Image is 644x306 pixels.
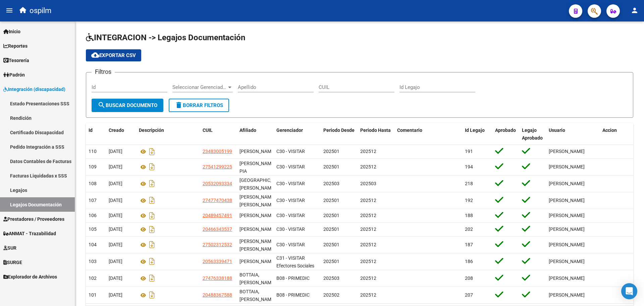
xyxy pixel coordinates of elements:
span: 202512 [360,242,376,247]
span: Reportes [3,42,28,50]
datatable-header-cell: Gerenciador [274,123,321,145]
span: [DATE] [109,213,122,218]
span: C30 - VISITAR [276,226,305,232]
datatable-header-cell: Id Legajo [462,123,492,145]
span: 207 [465,292,473,298]
span: 109 [89,164,97,169]
span: [PERSON_NAME] [549,164,585,169]
span: CLARO, MATEO [239,259,275,264]
span: [PERSON_NAME] [549,149,585,154]
datatable-header-cell: Comentario [394,123,462,145]
span: 20489457491 [203,213,232,218]
i: Descargar documento [148,256,156,267]
span: 188 [465,213,473,218]
span: Integración (discapacidad) [3,86,65,93]
span: [DATE] [109,226,122,232]
span: SUR [3,244,16,252]
span: C30 - VISITAR [276,181,305,186]
span: FADON, SUAREZ ROCIO MAGALI [239,239,276,252]
button: Exportar CSV [86,49,141,61]
i: Descargar documento [148,290,156,300]
span: 101 [89,292,97,298]
span: 202512 [360,226,376,232]
span: 202512 [360,164,376,169]
i: Descargar documento [148,210,156,221]
i: Descargar documento [148,273,156,284]
span: 202502 [323,292,339,298]
span: C30 - VISITAR [276,198,305,203]
span: C30 - VISITAR [276,164,305,169]
span: 208 [465,275,473,281]
span: 27541299225 [203,164,232,169]
span: [DATE] [109,181,122,186]
span: Aprobado [495,127,516,133]
span: 202503 [360,181,376,186]
span: 108 [89,181,97,186]
span: 191 [465,149,473,154]
span: 23483005199 [203,149,232,154]
datatable-header-cell: Afiliado [237,123,274,145]
span: 202512 [360,259,376,264]
span: 20563339471 [203,259,232,264]
span: Comentario [397,127,422,133]
span: Tesorería [3,57,29,64]
span: [DATE] [109,164,122,169]
i: Descargar documento [148,146,156,157]
span: Inicio [3,28,20,35]
span: BOTTAIA, VILLALBA JOSEFINA [239,272,275,285]
span: 202501 [323,259,339,264]
span: Borrar Filtros [175,102,223,108]
span: Id Legajo [465,127,485,133]
div: Open Intercom Messenger [621,283,637,299]
mat-icon: cloud_download [91,51,99,59]
span: 202512 [360,149,376,154]
span: [PERSON_NAME] [549,198,585,203]
span: 202501 [323,242,339,247]
span: Usuario [549,127,565,133]
span: 20488367588 [203,292,232,298]
span: CUIL [203,127,213,133]
span: ospilm [30,3,51,18]
span: MONTENEGRO, MILAGROS ESTEFANIA [239,194,275,207]
span: 20466343537 [203,226,232,232]
span: 218 [465,181,473,186]
span: 202512 [360,213,376,218]
span: ANMAT - Trazabilidad [3,230,56,237]
span: Accion [602,127,617,133]
span: Legajo Aprobado [522,127,543,141]
span: 102 [89,275,97,281]
span: 20532093334 [203,181,232,186]
i: Descargar documento [148,178,156,189]
span: B08 - PRIMEDIC [276,292,310,298]
span: 186 [465,259,473,264]
span: C30 - VISITAR [276,213,305,218]
span: NAVONI LEZCANO LUANA PIA [239,161,275,174]
span: 187 [465,242,473,247]
span: [DATE] [109,292,122,298]
span: 202512 [360,292,376,298]
mat-icon: search [98,101,106,109]
mat-icon: delete [175,101,183,109]
mat-icon: person [631,6,639,14]
datatable-header-cell: Usuario [546,123,600,145]
span: 202 [465,226,473,232]
datatable-header-cell: Periodo Hasta [358,123,394,145]
span: 104 [89,242,97,247]
span: Padrón [3,71,25,79]
span: 202503 [323,181,339,186]
span: Explorador de Archivos [3,273,57,280]
span: C30 - VISITAR [276,149,305,154]
span: MIRANDA DANIEL ALEXIS [239,226,275,232]
datatable-header-cell: Id [86,123,106,145]
span: PEREZ, SANTIAGO TOMAS [239,149,275,154]
datatable-header-cell: Aprobado [492,123,519,145]
datatable-header-cell: Accion [600,123,633,145]
span: 103 [89,259,97,264]
span: 27477470438 [203,198,232,203]
span: [PERSON_NAME] [549,259,585,264]
span: [PERSON_NAME] [549,242,585,247]
i: Descargar documento [148,224,156,235]
i: Descargar documento [148,239,156,250]
span: MOLINA, DANTE [239,213,275,218]
datatable-header-cell: Periodo Desde [321,123,358,145]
